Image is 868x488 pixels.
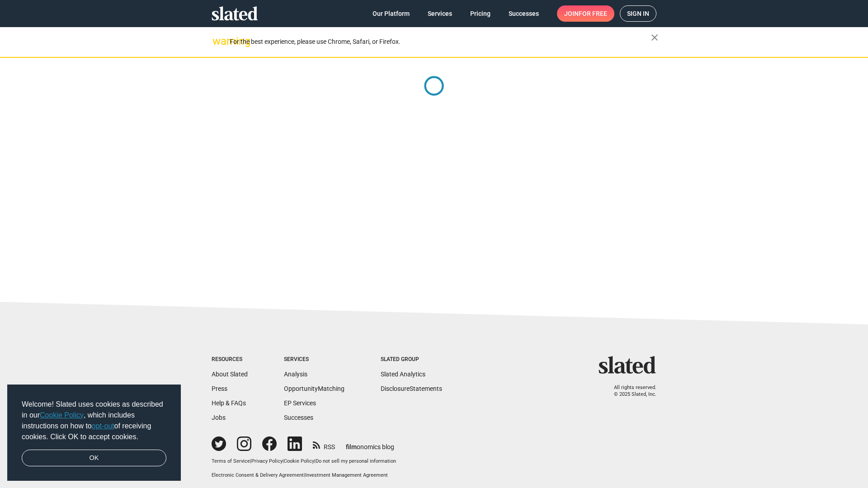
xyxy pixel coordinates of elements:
[284,371,307,378] a: Analysis
[564,5,607,22] span: Join
[313,437,335,451] a: RSS
[212,356,248,363] div: Resources
[304,472,305,478] span: |
[230,36,651,48] div: For the best experience, please use Chrome, Safari, or Firefox.
[284,356,344,363] div: Services
[620,5,656,22] a: Sign in
[463,5,498,22] a: Pricing
[212,399,246,407] a: Help & FAQs
[212,472,304,478] a: Electronic Consent & Delivery Agreement
[22,399,166,442] span: Welcome! Slated uses cookies as described in our , which includes instructions on how to of recei...
[212,385,227,392] a: Press
[381,385,442,392] a: DisclosureStatements
[346,436,394,451] a: filmonomics blog
[284,414,313,421] a: Successes
[381,371,425,378] a: Slated Analytics
[627,6,649,21] span: Sign in
[212,458,250,464] a: Terms of Service
[305,472,388,478] a: Investment Management Agreement
[250,458,251,464] span: |
[509,5,539,22] span: Successes
[579,5,607,22] span: for free
[212,414,226,421] a: Jobs
[284,399,316,407] a: EP Services
[212,371,248,378] a: About Slated
[501,5,546,22] a: Successes
[381,356,442,363] div: Slated Group
[314,458,316,464] span: |
[22,450,166,467] a: dismiss cookie message
[604,385,656,398] p: All rights reserved. © 2025 Slated, Inc.
[420,5,459,22] a: Services
[92,422,114,430] a: opt-out
[346,443,357,450] span: film
[283,458,284,464] span: |
[284,458,314,464] a: Cookie Policy
[212,36,223,47] mat-icon: warning
[470,5,491,22] span: Pricing
[373,5,410,22] span: Our Platform
[557,5,614,22] a: Joinfor free
[649,32,660,43] mat-icon: close
[251,458,283,464] a: Privacy Policy
[284,385,344,392] a: OpportunityMatching
[428,5,452,22] span: Services
[7,385,181,481] div: cookieconsent
[40,411,84,419] a: Cookie Policy
[365,5,417,22] a: Our Platform
[316,458,396,465] button: Do not sell my personal information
